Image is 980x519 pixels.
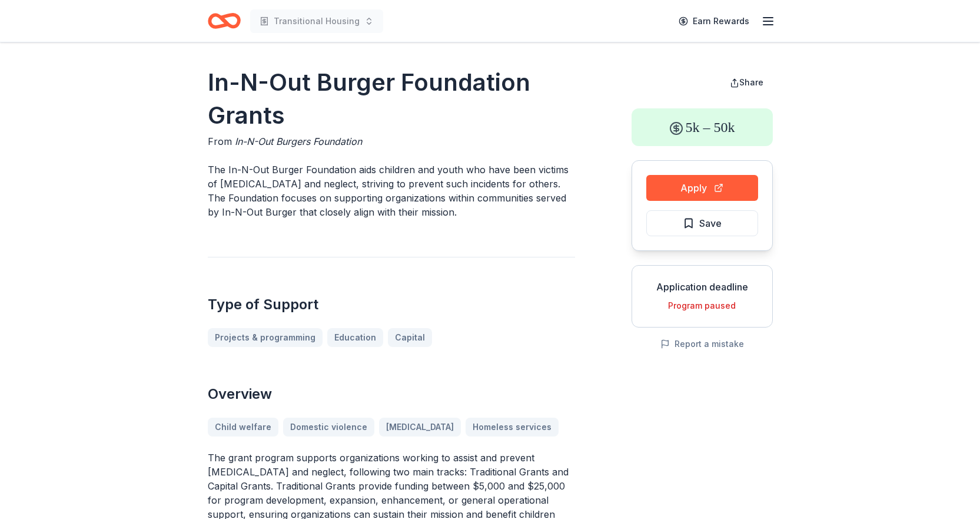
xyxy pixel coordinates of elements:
div: Application deadline [642,280,763,294]
a: Earn Rewards [672,11,756,32]
span: Save [699,216,722,231]
p: The In-N-Out Burger Foundation aids children and youth who have been victims of [MEDICAL_DATA] an... [208,163,575,219]
button: Report a mistake [660,337,744,351]
a: Capital [388,328,432,347]
div: Program paused [642,299,763,313]
a: Projects & programming [208,328,323,347]
a: Home [208,7,241,35]
span: In-N-Out Burgers Foundation [235,135,362,147]
span: Transitional Housing [274,14,360,28]
a: Education [327,328,383,347]
button: Transitional Housing [250,9,383,33]
button: Apply [646,175,758,201]
div: From [208,134,575,148]
h1: In-N-Out Burger Foundation Grants [208,66,575,132]
button: Save [646,210,758,236]
h2: Overview [208,385,575,404]
span: Share [739,77,763,87]
h2: Type of Support [208,295,575,314]
div: 5k – 50k [632,108,773,146]
button: Share [720,71,773,94]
